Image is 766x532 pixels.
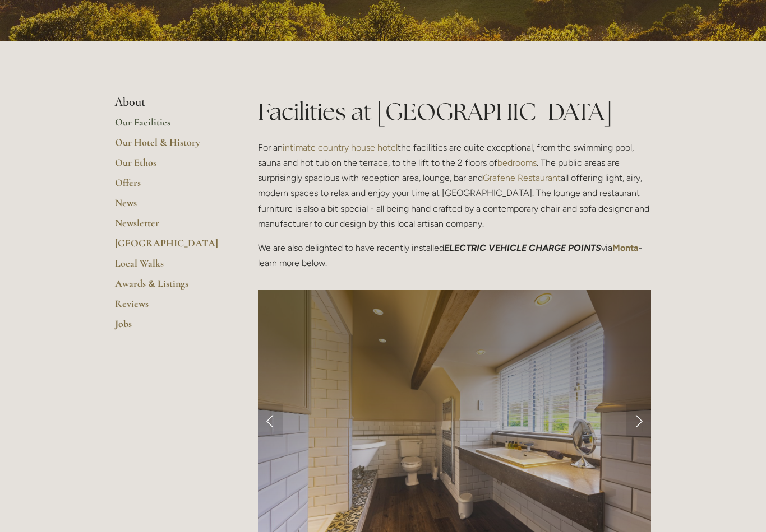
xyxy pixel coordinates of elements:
a: Our Hotel & History [115,136,222,156]
a: [GEOGRAPHIC_DATA] [115,237,222,257]
a: Jobs [115,318,222,338]
em: ELECTRIC VEHICLE CHARGE POINTS [444,242,601,253]
a: Local Walks [115,257,222,277]
a: Offers [115,176,222,197]
a: Next Slide [626,404,651,437]
li: About [115,95,222,110]
a: Monta [612,242,639,253]
a: Newsletter [115,217,222,237]
a: Reviews [115,297,222,318]
a: News [115,197,222,217]
a: Previous Slide [258,404,283,437]
a: Our Ethos [115,156,222,176]
a: intimate country house hotel [283,142,398,153]
h1: Facilities at [GEOGRAPHIC_DATA] [258,95,651,128]
p: We are also delighted to have recently installed via - learn more below. [258,240,651,270]
a: Our Facilities [115,116,222,136]
a: Awards & Listings [115,277,222,297]
a: bedrooms [497,157,537,168]
a: Grafene Restaurant [483,172,561,183]
p: For an the facilities are quite exceptional, from the swimming pool, sauna and hot tub on the ter... [258,140,651,231]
